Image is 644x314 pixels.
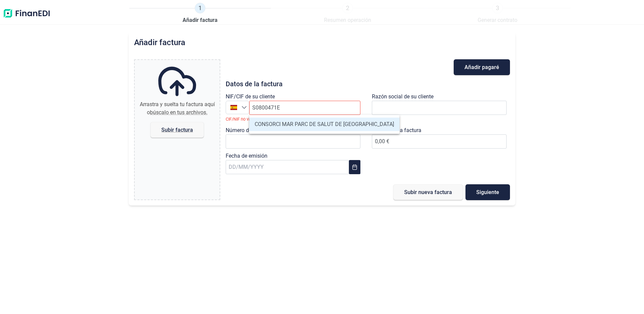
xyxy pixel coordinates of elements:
label: Fecha de emisión [226,152,267,160]
input: DD/MM/YYYY [226,160,349,174]
small: CIF/NIF no válido. [226,117,259,122]
label: NIF/CIF de su cliente [226,93,275,101]
span: Añadir factura [183,16,218,24]
span: Subir nueva factura [404,190,452,195]
img: ES [230,104,237,111]
button: Choose Date [349,160,360,174]
div: Seleccione un país [241,101,249,114]
img: Logo de aplicación [3,3,51,24]
div: Arrastra y suelta tu factura aquí o [137,100,217,117]
button: Añadir pagaré [454,59,510,75]
label: Número de factura [226,126,270,134]
span: Siguiente [476,190,499,195]
span: 1 [195,3,205,13]
button: Subir nueva factura [393,184,463,200]
li: CONSORCI MAR PARC DE SALUT DE [GEOGRAPHIC_DATA] [249,118,399,131]
a: 1Añadir factura [183,3,218,24]
span: búscalo en tus archivos. [150,109,207,116]
span: Subir factura [161,127,193,132]
h2: Añadir factura [134,38,185,47]
button: Siguiente [465,184,510,200]
span: Añadir pagaré [464,65,499,70]
label: Razón social de su cliente [372,93,433,101]
h3: Datos de la factura [226,81,510,87]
